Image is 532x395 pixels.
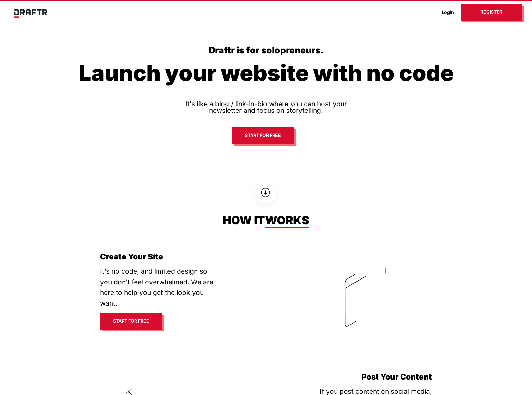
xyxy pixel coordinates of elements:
[170,87,362,127] p: It's like a blog / link-in-bio where you can host your newsletter and focus on storytelling.
[76,59,456,87] h1: Launch your website with no code
[461,4,522,21] a: Register
[100,313,162,330] a: Start for free
[265,213,309,228] a: works
[100,266,217,308] p: It's no code, and limited design so you don't feel overwhelmed. We are here to help you get the l...
[232,127,294,144] a: Start for free
[244,170,288,215] img: circles.svg
[312,230,432,350] img: write-image.gif
[100,251,261,264] h3: Create Your Site
[435,7,461,17] a: Login
[271,371,432,384] h3: Post Your Content
[91,215,441,226] div: How it
[14,9,47,18] img: draftr_logo_fc.svg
